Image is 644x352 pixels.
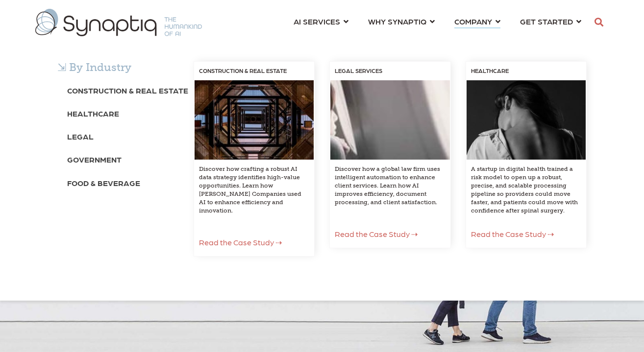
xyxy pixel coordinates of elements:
[520,15,573,28] span: GET STARTED
[368,15,426,28] span: WHY SYNAPTIQ
[35,9,202,36] img: synaptiq logo-1
[284,5,591,40] nav: menu
[368,12,435,30] a: WHY SYNAPTIQ
[294,15,340,28] span: AI SERVICES
[454,12,500,30] a: COMPANY
[454,15,492,28] span: COMPANY
[294,12,348,30] a: AI SERVICES
[520,12,581,30] a: GET STARTED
